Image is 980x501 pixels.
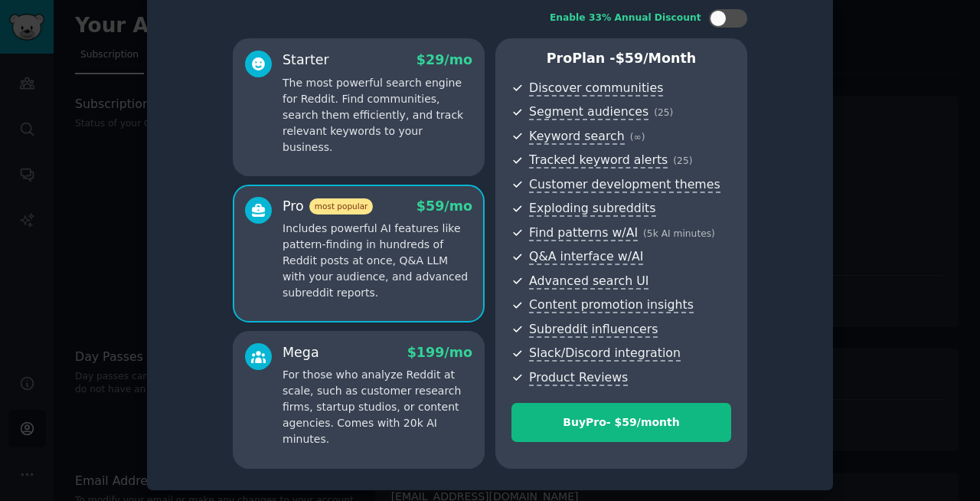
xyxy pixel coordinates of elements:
[550,11,701,25] div: Enable 33% Annual Discount
[529,370,628,386] span: Product Reviews
[416,52,472,67] span: $ 29 /mo
[283,51,329,70] div: Starter
[673,156,692,166] span: ( 25 )
[529,273,648,290] span: Advanced search UI
[654,107,673,118] span: ( 25 )
[630,132,645,142] span: ( ∞ )
[529,297,694,313] span: Content promotion insights
[529,249,643,265] span: Q&A interface w/AI
[283,343,319,362] div: Mega
[529,322,658,338] span: Subreddit influencers
[407,345,472,360] span: $ 199 /mo
[643,228,715,239] span: ( 5k AI minutes )
[283,75,472,156] p: The most powerful search engine for Reddit. Find communities, search them efficiently, and track ...
[309,198,374,214] span: most popular
[511,49,731,68] p: Pro Plan -
[529,201,655,217] span: Exploding subreddits
[511,403,731,442] button: BuyPro- $59/month
[616,51,697,66] span: $ 59 /month
[283,367,472,447] p: For those who analyze Reddit at scale, such as customer research firms, startup studios, or conte...
[283,197,373,216] div: Pro
[512,414,730,431] div: Buy Pro - $ 59 /month
[416,198,472,214] span: $ 59 /mo
[283,221,472,301] p: Includes powerful AI features like pattern-finding in hundreds of Reddit posts at once, Q&A LLM w...
[529,129,625,145] span: Keyword search
[529,104,648,120] span: Segment audiences
[529,152,668,169] span: Tracked keyword alerts
[529,177,720,193] span: Customer development themes
[529,80,663,97] span: Discover communities
[529,345,681,362] span: Slack/Discord integration
[529,225,638,241] span: Find patterns w/AI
